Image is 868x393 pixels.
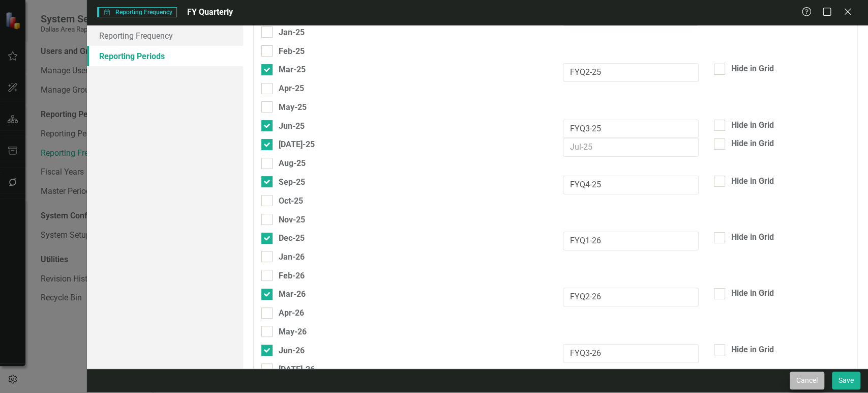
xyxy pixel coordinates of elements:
[731,120,774,131] div: Hide in Grid
[87,25,243,46] a: Reporting Frequency
[279,157,306,170] div: Aug-25
[563,176,699,194] input: Sep-25
[87,46,243,66] a: Reporting Periods
[279,306,304,319] div: Apr-26
[279,288,306,300] div: Mar-26
[279,363,315,376] div: [DATE]-26
[563,138,699,157] input: Jul-25
[279,176,305,188] div: Sep-25
[97,7,177,17] span: Reporting Frequency
[832,372,860,389] button: Save
[790,372,824,389] button: Cancel
[279,63,306,76] div: Mar-25
[279,138,315,151] div: [DATE]-25
[279,82,304,95] div: Apr-25
[731,288,774,299] div: Hide in Grid
[279,194,303,207] div: Oct-25
[279,120,305,132] div: Jun-25
[563,120,699,138] input: Jun-25
[279,325,307,338] div: May-26
[563,63,699,82] input: Mar-25
[279,101,307,114] div: May-25
[279,250,305,263] div: Jan-26
[279,213,305,226] div: Nov-25
[279,45,305,58] div: Feb-25
[279,269,305,282] div: Feb-26
[731,344,774,356] div: Hide in Grid
[731,138,774,150] div: Hide in Grid
[279,344,305,357] div: Jun-26
[731,63,774,75] div: Hide in Grid
[187,7,233,17] span: FY Quarterly
[731,176,774,187] div: Hide in Grid
[279,26,305,39] div: Jan-25
[563,344,699,363] input: Jun-26
[731,232,774,243] div: Hide in Grid
[279,232,305,244] div: Dec-25
[563,288,699,306] input: Mar-26
[563,232,699,250] input: Dec-25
